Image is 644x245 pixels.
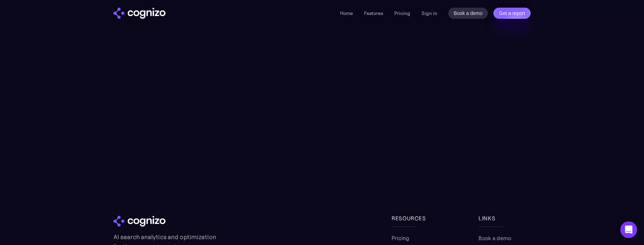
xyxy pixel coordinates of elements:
div: links [478,214,531,222]
a: Book a demo [448,8,488,19]
img: cognizo logo [113,8,166,19]
a: Sign in [421,9,437,17]
a: Pricing [394,10,410,16]
div: Open Intercom Messenger [620,221,637,238]
a: home [113,8,166,19]
a: Get a report [493,8,531,19]
a: Features [364,10,383,16]
a: Pricing [392,234,409,242]
a: Book a demo [478,234,511,242]
img: cognizo logo [113,216,166,227]
div: Resources [392,214,444,222]
a: Home [340,10,353,16]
